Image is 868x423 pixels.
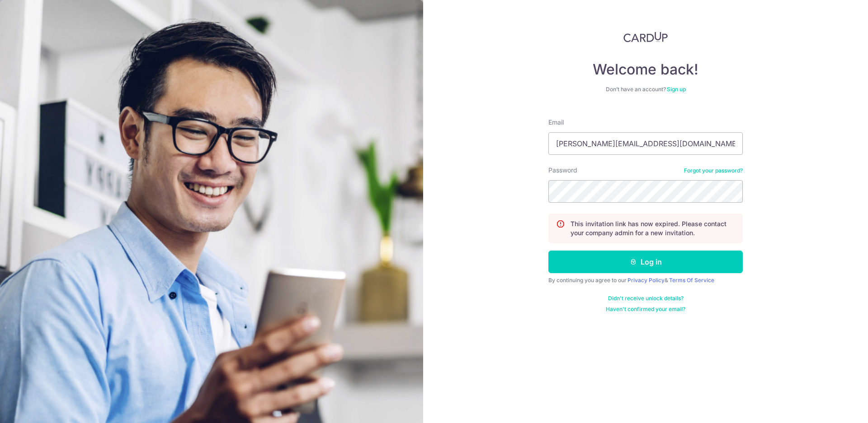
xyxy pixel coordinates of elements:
a: Didn't receive unlock details? [608,295,684,302]
img: CardUp Logo [623,32,668,42]
label: Password [548,166,577,175]
a: Sign up [667,86,686,93]
p: This invitation link has now expired. Please contact your company admin for a new invitation. [571,219,735,237]
a: Haven't confirmed your email? [606,306,685,313]
a: Forgot your password? [684,167,743,174]
a: Terms Of Service [669,277,714,284]
label: Email [548,118,564,127]
a: Privacy Policy [627,277,665,284]
h4: Welcome back! [548,60,743,79]
input: Enter your Email [548,132,743,155]
div: By continuing you agree to our & [548,277,743,284]
button: Log in [548,251,743,273]
div: Don’t have an account? [548,86,743,93]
